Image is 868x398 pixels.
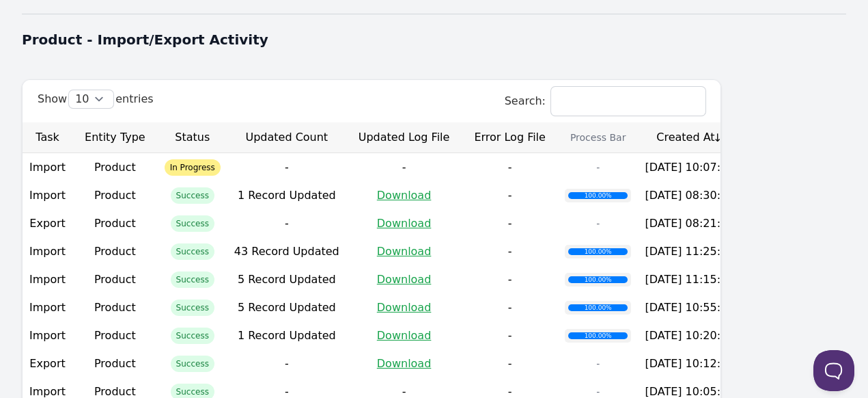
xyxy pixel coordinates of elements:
span: - [508,273,512,286]
a: Download [377,273,432,286]
td: Product [72,209,158,237]
td: [DATE] 11:15:06 [638,265,741,293]
td: [DATE] 10:07:23 [638,153,741,181]
span: - [508,357,512,370]
span: - [285,385,289,398]
td: [DATE] 08:30:05 [638,181,741,209]
iframe: Toggle Customer Support [813,350,854,391]
span: Success [171,356,214,372]
td: Product [72,265,158,293]
td: Product [72,349,158,377]
span: 1 Record Updated [238,189,336,202]
span: - [402,385,406,398]
div: 100.00% [568,248,628,255]
input: Search: [551,87,705,116]
h1: Product - Import/Export Activity [22,30,846,49]
td: [DATE] 11:25:20 [638,237,741,265]
span: - [285,217,289,230]
td: Import [23,237,72,265]
label: Show entries [38,92,154,105]
td: Import [23,293,72,321]
span: - [508,385,512,398]
span: - [285,357,289,370]
span: - [508,301,512,314]
span: Success [171,328,214,344]
span: In Progress [165,159,221,176]
td: [DATE] 08:21:38 [638,209,741,237]
span: 5 Record Updated [238,301,336,314]
a: Download [377,329,432,342]
td: Import [23,181,72,209]
td: Product [72,237,158,265]
span: 43 Record Updated [234,245,339,258]
span: Success [171,243,214,260]
span: - [402,161,406,174]
a: Download [377,217,432,230]
span: Success [171,271,214,288]
span: 5 Record Updated [238,273,336,286]
span: Success [171,300,214,316]
span: - [508,329,512,342]
div: 100.00% [568,332,628,339]
span: - [508,189,512,202]
th: Created At: activate to sort column ascending [638,122,741,153]
td: Product [72,181,158,209]
a: Download [377,357,432,370]
div: 100.00% [568,276,628,283]
span: Success [171,215,214,232]
a: Download [377,189,432,202]
td: Import [23,321,72,349]
td: Import [23,153,72,181]
span: - [508,217,512,230]
td: Export [23,349,72,377]
td: Product [72,321,158,349]
td: [DATE] 10:20:04 [638,321,741,349]
span: 1 Record Updated [238,329,336,342]
td: - [558,209,639,237]
a: Download [377,245,432,258]
td: [DATE] 10:55:05 [638,293,741,321]
label: Search: [505,94,705,107]
td: Product [72,153,158,181]
div: 100.00% [568,192,628,199]
td: Export [23,209,72,237]
td: Product [72,293,158,321]
div: 100.00% [568,304,628,311]
a: Download [377,301,432,314]
select: Showentries [69,90,113,108]
span: - [508,161,512,174]
td: - [558,349,639,377]
span: Success [171,187,214,204]
span: - [285,161,289,174]
span: - [508,245,512,258]
td: - [558,153,639,181]
td: Import [23,265,72,293]
td: [DATE] 10:12:04 [638,349,741,377]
